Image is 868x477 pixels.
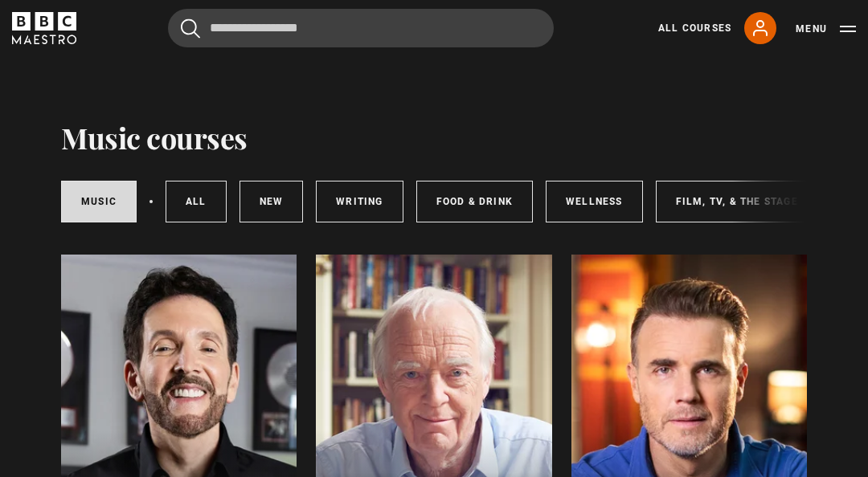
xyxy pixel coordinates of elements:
[61,120,248,154] h1: Music courses
[416,181,533,222] a: Food & Drink
[316,181,403,222] a: Writing
[168,9,554,47] input: Search
[656,181,818,222] a: Film, TV, & The Stage
[166,181,227,222] a: All
[796,21,856,37] button: Toggle navigation
[658,21,731,35] a: All Courses
[12,12,76,44] svg: BBC Maestro
[61,181,137,222] a: Music
[240,181,304,222] a: New
[181,18,200,39] button: Submit the search query
[546,181,643,222] a: Wellness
